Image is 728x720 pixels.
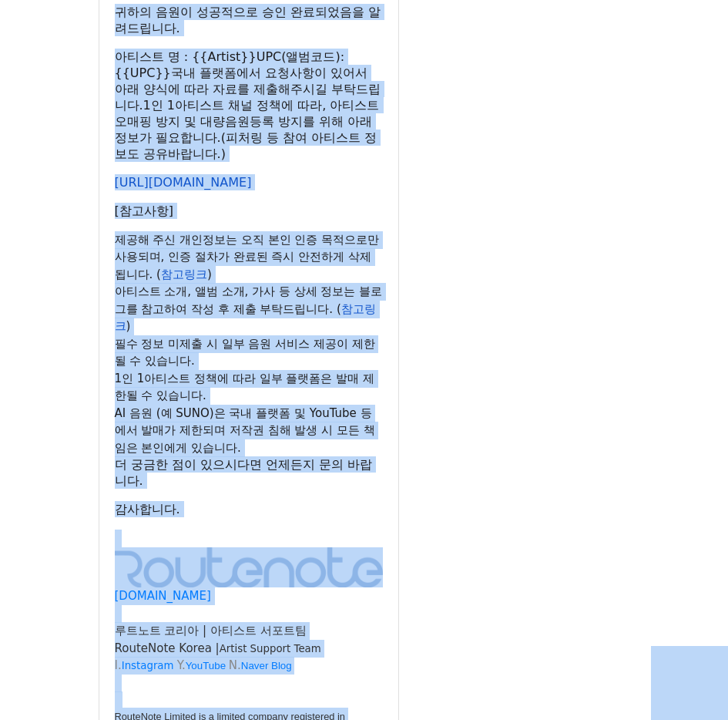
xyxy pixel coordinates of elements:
[115,233,380,281] span: 제공해 주신 개인정보는 오직 본인 인증 목적으로만 사용되며, 인증 절차가 완료된 즉시 안전하게 삭제됩니다. (
[115,530,383,657] div: RouteNote Korea |
[651,646,728,720] iframe: Chat Widget
[115,66,381,161] span: 국내 플랫폼에서 요청사항이 있어서 아래 양식에 따라 자료를 제출해주시길 부탁드립니다.1인 1아티스트 채널 정책에 따라, 아티스트 오매핑 방지 및 대량음원등록 방지를 위해 아래...
[115,337,375,368] span: 필수 정보 미제출 시 일부 음원 서비스 제공이 제한될 수 있습니다.
[115,457,373,488] span: 더 궁금한 점이 있으시다면 언제든지 문의 바랍니다.
[115,204,173,218] span: [참고사항]
[115,657,383,675] div: I. Y. N.
[207,267,212,281] span: )
[115,547,383,587] img: AIorK4yYhKIARjStkCbjhzNK4kIw9LcJPK9RCF0xpyUlnWk9Q6qDXI2xXhf_AVxpvF_UDGcyjvPZm4o
[115,49,345,80] span: UPC(앨범코드): {{UPC}}
[220,643,321,654] span: Artist Support Team
[126,319,131,333] span: )
[241,660,292,671] a: Naver Blog
[115,622,383,640] div: 루트노트 코리아 | 아티스트 서포트팀
[115,175,252,190] a: [URL][DOMAIN_NAME]
[161,267,207,281] a: 참고링크
[115,284,383,316] span: 아티스트 소개, 앨범 소개, 가사 등 상세 정보는 블로그를 참고하여 작성 후 제출 부탁드립니다. (
[115,502,180,516] span: 감사합니다.
[122,660,174,671] a: Instagram
[186,660,226,671] a: YouTube
[115,372,374,403] span: 1인 1아티스트 정책에 따라 일부 플랫폼은 발매 제한될 수 있습니다.
[115,406,375,455] span: AI 음원 (예 SUNO)은 국내 플랫폼 및 YouTube 등에서 발매가 제한되며 저작권 침해 발생 시 모든 책임은 본인에게 있습니다.
[115,49,257,64] span: 아티스트 명 : {{Artist}}
[115,589,211,603] a: [DOMAIN_NAME]
[115,5,381,35] span: 귀하의 음원이 성공적으로 승인 완료되었음을 알려드립니다.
